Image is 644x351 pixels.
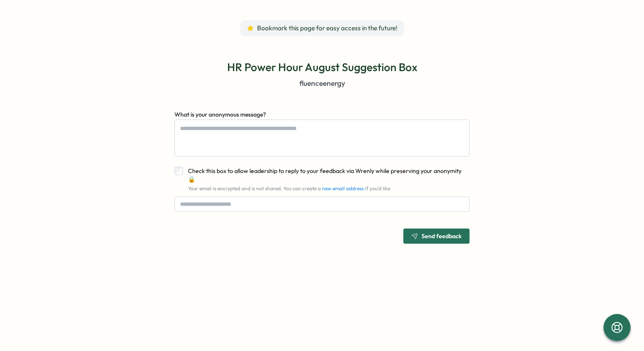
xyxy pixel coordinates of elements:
[188,167,462,183] span: Check this box to allow leadership to reply to your feedback via Wrenly while preserving your ano...
[257,24,397,33] span: Bookmark this page for easy access in the future!
[299,78,345,89] p: fluenceenergy
[403,229,470,244] button: Send feedback
[227,60,417,74] p: HR Power Hour August Suggestion Box
[174,110,266,120] label: What is your anonymous message?
[421,233,462,239] span: Send feedback
[188,185,390,191] span: Your email is encrypted and is not shared. You can create a if you'd like
[322,185,364,191] a: new email address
